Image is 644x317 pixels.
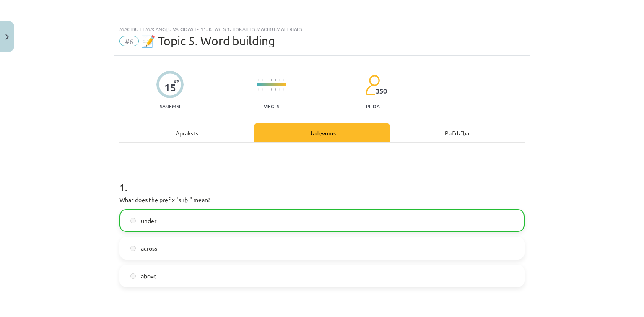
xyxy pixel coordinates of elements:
span: under [141,216,156,225]
span: XP [174,79,179,83]
img: icon-short-line-57e1e144782c952c97e751825c79c345078a6d821885a25fce030b3d8c18986b.svg [271,79,272,81]
img: icon-short-line-57e1e144782c952c97e751825c79c345078a6d821885a25fce030b3d8c18986b.svg [279,79,280,81]
span: 350 [376,87,387,95]
div: Uzdevums [254,123,390,142]
p: Viegls [264,103,279,109]
img: icon-short-line-57e1e144782c952c97e751825c79c345078a6d821885a25fce030b3d8c18986b.svg [275,88,276,91]
img: icon-short-line-57e1e144782c952c97e751825c79c345078a6d821885a25fce030b3d8c18986b.svg [262,79,263,81]
div: Apraksts [119,123,254,142]
input: above [130,273,136,279]
div: Mācību tēma: Angļu valodas i - 11. klases 1. ieskaites mācību materiāls [119,26,525,32]
span: above [141,272,157,281]
img: icon-short-line-57e1e144782c952c97e751825c79c345078a6d821885a25fce030b3d8c18986b.svg [283,88,284,91]
input: across [130,246,136,251]
img: icon-long-line-d9ea69661e0d244f92f715978eff75569469978d946b2353a9bb055b3ed8787d.svg [267,77,267,93]
img: icon-short-line-57e1e144782c952c97e751825c79c345078a6d821885a25fce030b3d8c18986b.svg [283,79,284,81]
p: Saņemsi [156,103,184,109]
span: 📝 Topic 5. Word building [141,34,275,48]
img: icon-short-line-57e1e144782c952c97e751825c79c345078a6d821885a25fce030b3d8c18986b.svg [271,88,272,91]
img: icon-short-line-57e1e144782c952c97e751825c79c345078a6d821885a25fce030b3d8c18986b.svg [279,88,280,91]
img: students-c634bb4e5e11cddfef0936a35e636f08e4e9abd3cc4e673bd6f9a4125e45ecb1.svg [365,75,380,96]
input: under [130,218,136,223]
p: What does the prefix "sub-" mean? [119,195,525,204]
img: icon-short-line-57e1e144782c952c97e751825c79c345078a6d821885a25fce030b3d8c18986b.svg [258,79,259,81]
img: icon-short-line-57e1e144782c952c97e751825c79c345078a6d821885a25fce030b3d8c18986b.svg [262,88,263,91]
img: icon-close-lesson-0947bae3869378f0d4975bcd49f059093ad1ed9edebbc8119c70593378902aed.svg [5,34,9,40]
img: icon-short-line-57e1e144782c952c97e751825c79c345078a6d821885a25fce030b3d8c18986b.svg [258,88,259,91]
span: across [141,244,157,253]
img: icon-short-line-57e1e144782c952c97e751825c79c345078a6d821885a25fce030b3d8c18986b.svg [275,79,276,81]
span: #6 [119,36,139,46]
div: 15 [164,82,176,94]
p: pilda [366,103,379,109]
div: Palīdzība [390,123,525,142]
h1: 1 . [119,167,525,193]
